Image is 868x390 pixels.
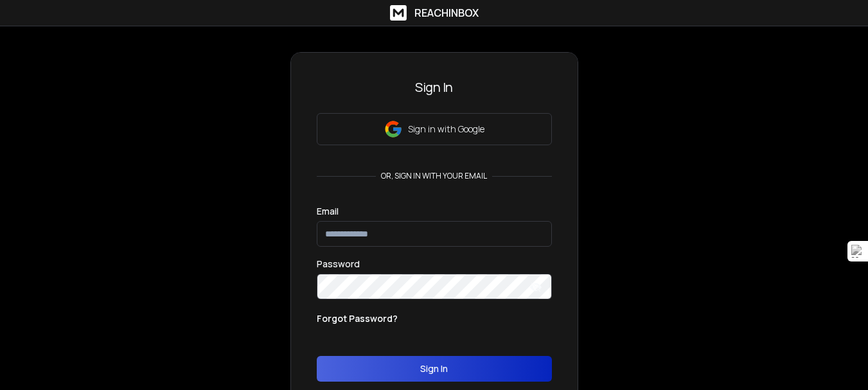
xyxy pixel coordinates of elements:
h3: Sign In [317,78,552,96]
p: Sign in with Google [408,123,484,136]
p: or, sign in with your email [376,171,492,181]
button: Sign In [317,356,552,382]
a: ReachInbox [390,5,479,21]
h1: ReachInbox [414,5,479,21]
button: Sign in with Google [317,113,552,145]
label: Password [317,260,360,269]
p: Forgot Password? [317,312,398,325]
label: Email [317,207,339,216]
